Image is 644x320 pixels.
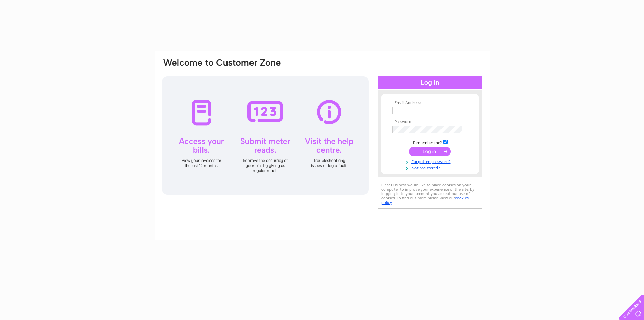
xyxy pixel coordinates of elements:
[391,101,469,105] th: Email Address:
[392,164,469,171] a: Not registered?
[391,138,469,145] td: Remember me?
[391,120,469,124] th: Password:
[409,147,451,156] input: Submit
[392,158,469,164] a: Forgotten password?
[378,179,482,209] div: Clear Business would like to place cookies on your computer to improve your experience of the sit...
[381,196,469,205] a: cookies policy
